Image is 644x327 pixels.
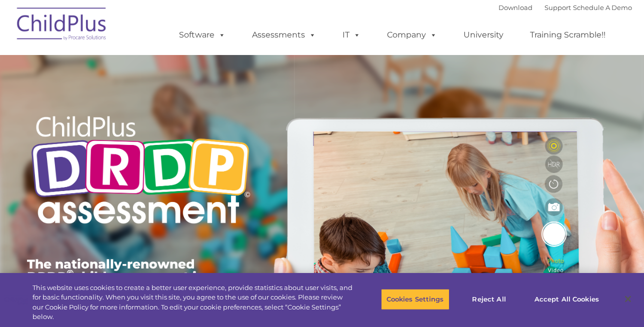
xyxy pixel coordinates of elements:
a: Company [377,25,447,45]
button: Close [617,288,639,310]
div: This website uses cookies to create a better user experience, provide statistics about user visit... [32,283,354,322]
font: | [498,3,632,11]
a: IT [332,25,370,45]
a: Download [498,3,532,11]
button: Cookies Settings [381,289,449,310]
sup: © [66,267,74,279]
a: Software [169,25,235,45]
a: Schedule A Demo [573,3,632,11]
img: Copyright - DRDP Logo Light [27,102,254,240]
a: Support [544,3,571,11]
span: The nationally-renowned DRDP child assessment is now available in ChildPlus. [27,256,236,296]
button: Accept All Cookies [529,289,604,310]
a: Assessments [242,25,326,45]
img: ChildPlus by Procare Solutions [12,0,112,50]
button: Reject All [458,289,520,310]
a: University [453,25,513,45]
a: Training Scramble!! [520,25,615,45]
